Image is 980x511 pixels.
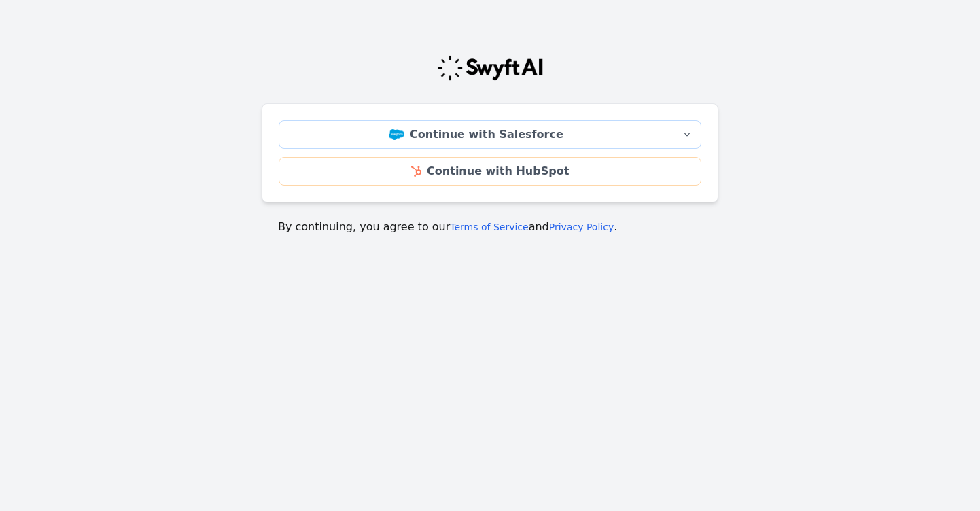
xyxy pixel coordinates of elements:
[279,120,673,149] a: Continue with Salesforce
[549,222,614,232] a: Privacy Policy
[389,129,404,140] img: Salesforce
[436,54,544,82] img: Swyft Logo
[278,219,702,235] p: By continuing, you agree to our and .
[411,166,421,177] img: HubSpot
[450,222,528,232] a: Terms of Service
[279,157,701,186] a: Continue with HubSpot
